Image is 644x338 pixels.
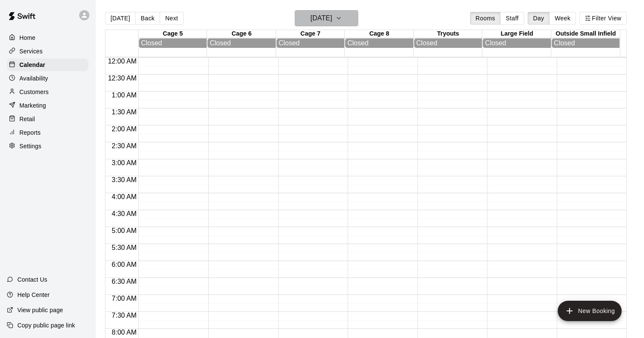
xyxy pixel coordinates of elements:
[279,39,343,47] div: Closed
[7,86,88,98] a: Customers
[19,74,48,83] p: Availability
[19,33,36,42] p: Home
[141,39,205,47] div: Closed
[110,227,139,234] span: 5:00 AM
[19,115,35,123] p: Retail
[7,126,88,139] a: Reports
[110,193,139,200] span: 4:00 AM
[17,275,47,284] p: Contact Us
[110,278,139,285] span: 6:30 AM
[7,31,88,44] a: Home
[110,244,139,251] span: 5:30 AM
[528,12,550,25] button: Day
[7,45,88,58] a: Services
[549,12,576,25] button: Week
[470,12,500,25] button: Rooms
[110,159,139,166] span: 3:00 AM
[482,30,551,38] div: Large Field
[414,30,483,38] div: Tryouts
[110,91,139,99] span: 1:00 AM
[19,142,41,150] p: Settings
[7,58,88,71] a: Calendar
[551,30,620,38] div: Outside Small Infield
[110,142,139,150] span: 2:30 AM
[110,261,139,268] span: 6:00 AM
[19,88,49,96] p: Customers
[110,329,139,336] span: 8:00 AM
[110,108,139,116] span: 1:30 AM
[416,39,480,47] div: Closed
[160,12,183,25] button: Next
[295,10,358,26] button: [DATE]
[210,39,274,47] div: Closed
[276,30,345,38] div: Cage 7
[345,30,414,38] div: Cage 8
[106,58,139,65] span: 12:00 AM
[347,39,411,47] div: Closed
[310,12,332,24] h6: [DATE]
[110,125,139,133] span: 2:00 AM
[110,295,139,302] span: 7:00 AM
[110,210,139,217] span: 4:30 AM
[19,61,45,69] p: Calendar
[207,30,276,38] div: Cage 6
[106,75,139,82] span: 12:30 AM
[17,306,63,314] p: View public page
[19,47,43,55] p: Services
[7,140,88,152] a: Settings
[19,101,46,110] p: Marketing
[138,30,207,38] div: Cage 5
[135,12,160,25] button: Back
[500,12,524,25] button: Staff
[554,39,618,47] div: Closed
[19,128,41,137] p: Reports
[110,176,139,183] span: 3:30 AM
[105,12,135,25] button: [DATE]
[17,321,75,330] p: Copy public page link
[110,312,139,319] span: 7:30 AM
[7,72,88,85] a: Availability
[579,12,627,25] button: Filter View
[7,113,88,125] a: Retail
[558,301,622,321] button: add
[485,39,549,47] div: Closed
[17,291,50,299] p: Help Center
[7,99,88,112] a: Marketing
